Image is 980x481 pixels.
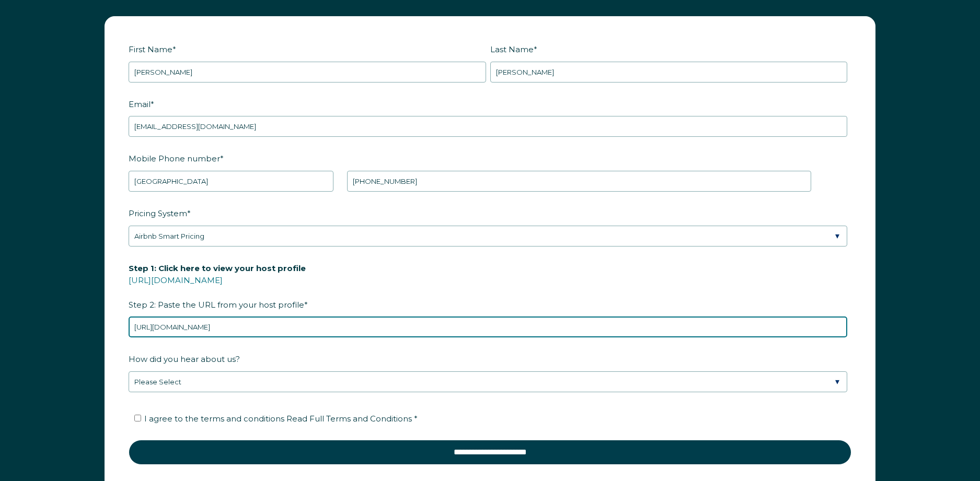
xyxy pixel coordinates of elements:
[129,260,306,276] span: Step 1: Click here to view your host profile
[129,260,306,313] span: Step 2: Paste the URL from your host profile
[129,275,223,285] a: [URL][DOMAIN_NAME]
[134,415,141,421] input: I agree to the terms and conditions Read Full Terms and Conditions *
[129,96,151,112] span: Email
[284,414,414,424] a: Read Full Terms and Conditions
[286,414,412,424] span: Read Full Terms and Conditions
[129,150,220,167] span: Mobile Phone number
[490,41,534,57] span: Last Name
[129,351,240,367] span: How did you hear about us?
[129,316,847,337] input: airbnb.com/users/show/12345
[129,205,187,221] span: Pricing System
[144,414,418,424] span: I agree to the terms and conditions
[129,41,172,57] span: First Name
